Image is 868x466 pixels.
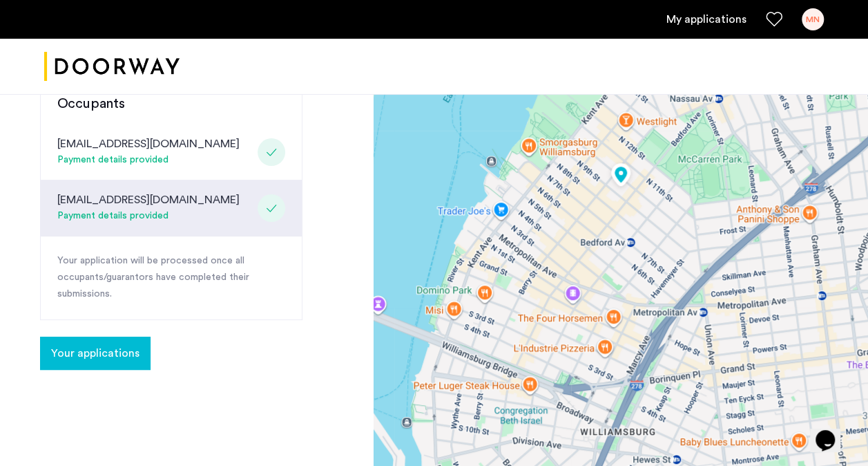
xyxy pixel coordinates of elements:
[44,41,180,93] a: Cazamio logo
[57,136,240,152] div: [EMAIL_ADDRESS][DOMAIN_NAME]
[666,11,746,28] a: My application
[44,41,180,93] img: logo
[802,8,824,30] div: MN
[57,208,240,225] div: Payment details provided
[57,192,240,208] div: [EMAIL_ADDRESS][DOMAIN_NAME]
[57,253,285,303] p: Your application will be processed once all occupants/guarantors have completed their submissions.
[766,11,782,28] a: Favorites
[51,345,139,362] span: Your applications
[810,411,854,452] iframe: chat widget
[40,348,151,359] cazamio-button: Go to application
[40,337,151,370] button: button
[57,152,240,169] div: Payment details provided
[57,94,285,113] h3: Occupants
